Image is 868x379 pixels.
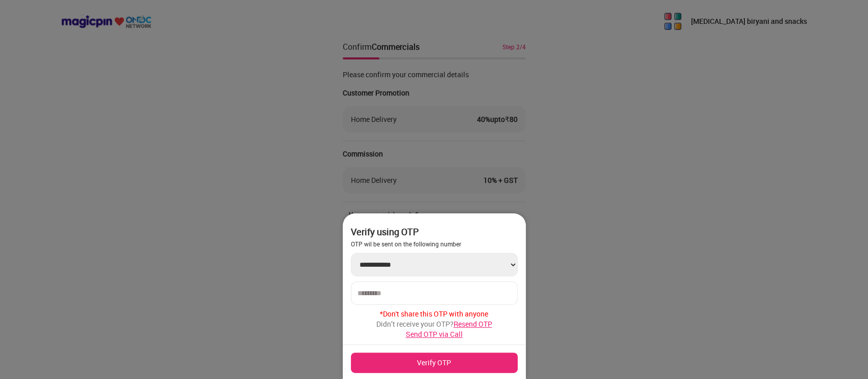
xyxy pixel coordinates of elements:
p: Didn’t receive your OTP? [351,319,518,329]
span: Send OTP via Call [406,329,463,339]
p: Don't share this OTP with anyone [351,309,518,319]
div: OTP wil be sent on the following number [351,240,518,248]
div: Verify using OTP [351,226,518,238]
span: Resend OTP [454,319,492,329]
button: Verify OTP [351,353,518,373]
